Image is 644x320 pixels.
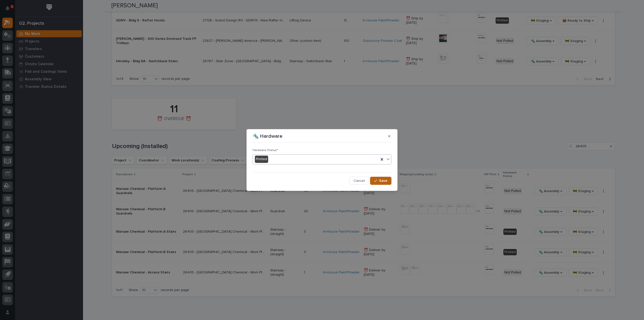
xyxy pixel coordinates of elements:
p: 🔩 Hardware [253,133,283,139]
button: Cancel [349,177,369,185]
span: Save [379,179,387,183]
span: Hardware Status [253,149,278,152]
div: Printed [255,156,268,163]
span: Cancel [353,179,365,183]
button: Save [370,177,391,185]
